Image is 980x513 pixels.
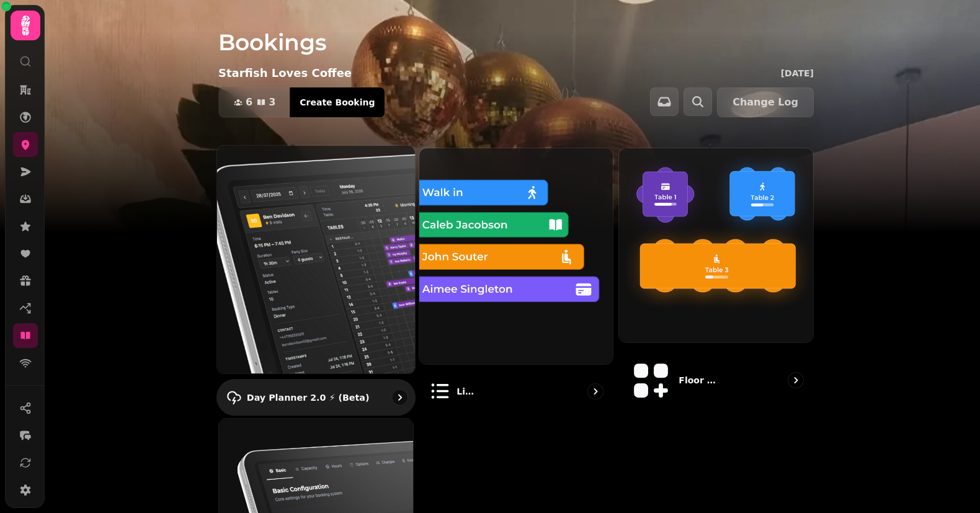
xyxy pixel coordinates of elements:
[790,374,802,386] svg: go to
[247,391,370,403] p: Day Planner 2.0 ⚡ (Beta)
[457,385,478,398] p: List view
[290,87,385,117] button: Create Booking
[619,148,813,342] img: Floor Plans (beta)
[679,374,721,386] p: Floor Plans (beta)
[733,97,798,107] span: Change Log
[269,97,275,107] span: 3
[216,145,416,416] a: Day Planner 2.0 ⚡ (Beta)Day Planner 2.0 ⚡ (Beta)
[419,148,613,364] img: List view
[207,134,425,385] img: Day Planner 2.0 ⚡ (Beta)
[419,148,614,413] a: List viewList view
[218,65,352,82] p: Starfish Loves Coffee
[781,67,814,79] p: [DATE]
[589,385,602,398] svg: go to
[246,97,252,107] span: 6
[618,148,814,413] a: Floor Plans (beta)Floor Plans (beta)
[717,87,814,117] button: Change Log
[219,87,290,117] button: 63
[393,391,406,403] svg: go to
[300,98,375,107] span: Create Booking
